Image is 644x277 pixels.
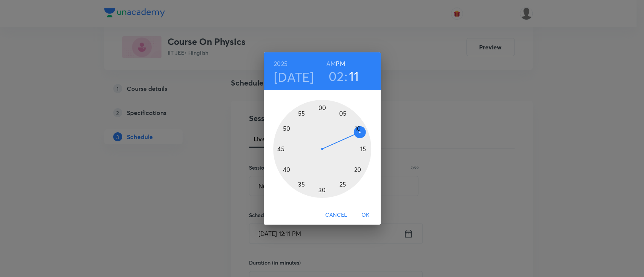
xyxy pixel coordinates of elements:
button: [DATE] [274,69,314,85]
span: Cancel [325,210,347,220]
button: 11 [349,68,359,84]
button: Cancel [322,208,350,222]
button: OK [354,208,378,222]
button: 02 [329,68,344,84]
button: AM [326,58,336,69]
button: 2025 [274,58,287,69]
h3: : [344,68,347,84]
button: PM [336,58,345,69]
span: OK [357,210,375,220]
